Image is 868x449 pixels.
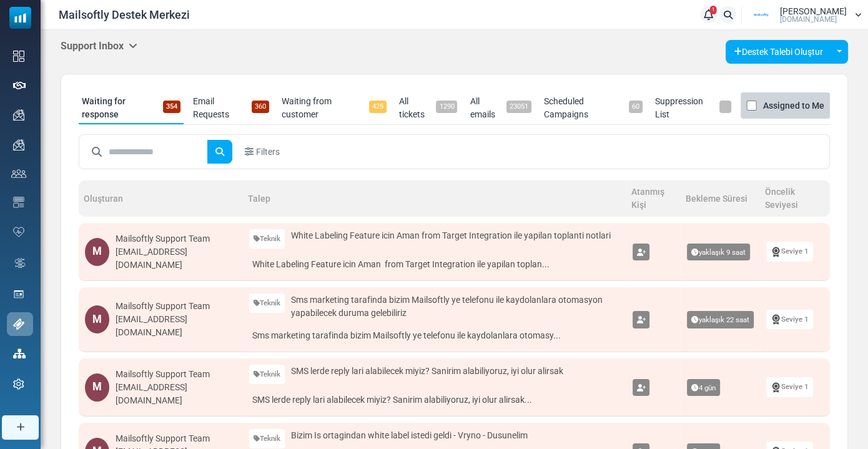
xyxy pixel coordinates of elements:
th: Talep [243,180,626,217]
div: Mailsoftly Support Team [116,232,237,245]
a: 1 [700,6,717,23]
img: workflow.svg [13,256,27,270]
a: All emails23051 [466,92,535,124]
img: campaigns-icon.png [13,139,24,150]
div: Mailsoftly Support Team [116,368,237,381]
div: [EMAIL_ADDRESS][DOMAIN_NAME] [116,381,237,407]
div: M [85,373,109,402]
span: SMS lerde reply lari alabilecek miyiz? Sanirim alabiliyoruz, iyi olur alirsak [291,365,563,378]
img: campaigns-icon.png [13,109,24,121]
div: Mailsoftly Support Team [116,300,237,313]
a: Teknik [249,229,285,249]
a: All tickets1290 [396,92,461,124]
a: Destek Talebi Oluştur [726,40,831,64]
th: Bekleme Süresi [681,180,760,217]
th: Öncelik Seviyesi [760,180,830,217]
div: [EMAIL_ADDRESS][DOMAIN_NAME] [116,245,237,272]
img: contacts-icon.svg [11,169,26,178]
span: Mailsoftly Destek Merkezi [59,6,190,23]
a: Suppression List [652,92,734,124]
img: dashboard-icon.svg [13,51,24,62]
img: User Logo [746,6,777,24]
a: Teknik [249,294,285,313]
span: Filters [256,146,280,159]
a: Teknik [249,429,285,448]
a: Teknik [249,365,285,384]
span: White Labeling Feature icin Aman from Target Integration ile yapilan toplanti notlari [291,229,611,242]
a: SMS lerde reply lari alabilecek miyiz? Sanirim alabiliyoruz, iyi olur alirsak... [249,390,620,410]
span: yaklaşık 9 saat [687,244,750,261]
div: [EMAIL_ADDRESS][DOMAIN_NAME] [116,313,237,339]
a: Sms marketing tarafinda bizim Mailsoftly ye telefonu ile kaydolanlara otomasy... [249,326,620,345]
span: 1290 [436,101,457,113]
a: Seviye 1 [766,377,813,397]
div: M [85,238,109,266]
span: 425 [369,101,387,113]
img: landing_pages.svg [13,289,24,300]
span: 4 gün [687,379,720,397]
a: White Labeling Feature icin Aman from Target Integration ile yapilan toplan... [249,255,620,274]
h5: Support Inbox [61,40,137,52]
img: settings-icon.svg [13,378,24,390]
span: 23051 [506,101,531,113]
span: Bizim Is ortagindan white label istedi geldi - Vryno - Dusunelim [291,429,528,442]
a: Seviye 1 [766,310,813,329]
img: support-icon-active.svg [13,318,24,330]
img: mailsoftly_icon_blue_white.svg [9,7,31,29]
span: [DOMAIN_NAME] [780,16,837,23]
img: email-templates-icon.svg [13,197,24,208]
span: yaklaşık 22 saat [687,311,754,328]
span: [PERSON_NAME] [780,7,847,16]
a: Scheduled Campaigns60 [541,92,646,124]
div: M [85,305,109,333]
a: Seviye 1 [766,242,813,261]
a: User Logo [PERSON_NAME] [DOMAIN_NAME] [746,6,862,24]
a: Waiting from customer425 [279,92,389,124]
span: 60 [629,101,643,113]
div: Mailsoftly Support Team [116,432,237,445]
span: 1 [710,6,717,14]
a: Waiting for response354 [79,92,184,124]
th: Oluşturan [79,180,243,217]
span: 360 [252,101,269,113]
label: Assigned to Me [763,98,824,113]
th: Atanmış Kişi [626,180,681,217]
a: Email Requests360 [190,92,272,124]
img: domain-health-icon.svg [13,227,24,237]
span: 354 [163,101,180,113]
span: Sms marketing tarafinda bizim Mailsoftly ye telefonu ile kaydolanlara otomasyon yapabilecek durum... [291,294,620,320]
